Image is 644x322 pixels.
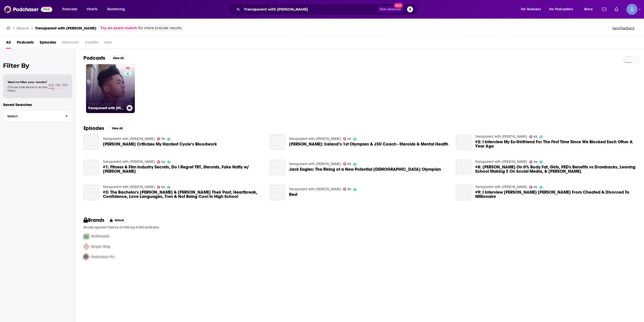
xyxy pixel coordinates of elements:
[157,160,165,163] a: 50
[35,26,96,30] h3: Trensparent with [PERSON_NAME]
[242,5,378,13] input: Search podcasts, credits, & more...
[86,64,135,113] a: 50Trensparent with [PERSON_NAME]
[82,231,91,241] img: First Pro Logo
[108,125,126,131] button: View All
[475,160,527,164] a: Trensparent with Nyle Nayga
[124,66,132,70] a: 50
[289,187,341,191] a: Trensparent with Nyle Nayga
[157,186,165,189] a: 50
[475,165,636,173] a: #8: Sean Adams On 0% Body Fat, Girls, PED's Benefits vs Drawbacks, Leaving School Making $ On Soc...
[347,138,351,140] span: 50
[104,5,132,13] button: open menu
[59,5,84,13] button: open menu
[82,252,91,262] img: Third Pro Logo
[6,38,11,49] a: All
[87,6,97,13] span: Charts
[534,136,537,138] span: 50
[157,137,165,140] a: 50
[270,160,285,175] a: Jack Eagles: The Rising of a New Potential 22y/o Olympian
[161,161,165,163] span: 50
[103,142,217,146] span: [PERSON_NAME] Criticizes My Hardest Cycle’s Bloodwork
[17,26,29,30] h3: Search
[84,217,104,223] h2: Brands
[517,5,547,13] button: open menu
[84,160,99,175] a: #1: Fitness & Film Industry Secrets, Do I Regret TRT, Steroids, Fake Natty w/ Nathan Brooks
[534,186,537,188] span: 50
[289,137,341,141] a: Trensparent with Nyle Nayga
[62,6,77,13] span: Podcasts
[289,167,441,171] a: Jack Eagles: The Rising of a New Potential 22y/o Olympian
[85,38,98,49] span: Credits
[103,165,264,173] span: #1: Fitness & Film Industry Secrets, Do I Regret TRT, Steroids, Fake Natty w/ [PERSON_NAME]
[549,6,573,13] span: For Podcasters
[343,188,351,191] a: 50
[103,165,264,173] a: #1: Fitness & Film Industry Secrets, Do I Regret TRT, Steroids, Fake Natty w/ Nathan Brooks
[475,165,636,173] span: #8: [PERSON_NAME] On 0% Body Fat, Girls, PED's Benefits vs Drawbacks, Leaving School Making $ On ...
[347,163,351,165] span: 50
[600,5,609,14] a: Show notifications dropdown
[84,185,99,200] a: #3: The Bachelor's Aaron & James Spill Their Past, Heartbreak, Confidence, Love Languages, Tren &...
[161,138,165,140] span: 50
[378,6,403,12] button: Open AdvancedNew
[289,167,441,171] span: Jack Eagles: The Rising of a New Potential [DEMOGRAPHIC_DATA] Olympian
[456,160,471,175] a: #8: Sean Adams On 0% Body Fat, Girls, PED's Benefits vs Drawbacks, Leaving School Making $ On Soc...
[584,6,593,13] span: More
[347,188,351,190] span: 50
[40,38,56,49] a: Episodes
[62,38,79,49] span: Networks
[103,185,155,189] a: Trensparent with Nyle Nayga
[475,190,636,199] span: #9: I Interview [PERSON_NAME] [PERSON_NAME] From Cheated & Divorced To Millionaire
[534,161,537,163] span: 50
[626,4,637,15] img: User Profile
[8,85,47,92] span: Choose a tab above to access filters.
[289,142,448,146] span: [PERSON_NAME]: Ireland’s 1st Olympian & J3U Coach - Steroids & Mental Health
[84,125,126,131] a: EpisodesView All
[4,5,52,14] img: Podchaser - Follow, Share and Rate Podcasts
[611,26,636,30] button: Send feedback
[394,3,403,8] span: New
[289,192,297,197] a: Rest
[270,134,285,150] a: Darren Farrell: Ireland’s 1st Olympian & J3U Coach - Steroids & Mental Health
[380,8,401,11] span: Open Advanced
[3,111,72,122] button: Select
[17,38,34,49] a: Podcasts
[529,135,537,138] a: 50
[161,186,165,188] span: 50
[84,125,104,131] h2: Episodes
[529,186,537,189] a: 50
[456,185,471,200] a: #9: I Interview Lil Sis Rebecca Benedict From Cheated & Divorced To Millionaire
[475,134,527,139] a: Trensparent with Nyle Nayga
[475,140,636,148] span: #2: I Interview My Ex-Girlfriend For The First Time Since We Blocked Each Other A Year Ago
[475,190,636,199] a: #9: I Interview Lil Sis Rebecca Benedict From Cheated & Divorced To Millionaire
[289,142,448,146] a: Darren Farrell: Ireland’s 1st Olympian & J3U Coach - Steroids & Mental Health
[103,137,155,141] a: Trensparent with Nyle Nayga
[3,115,61,118] span: Select
[3,102,72,107] p: Saved Searches
[84,134,99,150] a: Dr. Veyna Criticizes My Hardest Cycle’s Bloodwork
[546,5,581,13] button: open menu
[100,25,137,31] a: Try an exact match
[613,5,620,14] a: Show notifications dropdown
[103,160,155,164] a: Trensparent with Nyle Nayga
[529,160,537,163] a: 50
[84,225,636,229] p: Access sponsor history on the top 5,000 podcasts.
[104,38,112,49] span: Lists
[84,55,127,61] a: PodcastsView All
[106,217,128,223] button: Unlock
[82,241,91,252] img: Second Pro Logo
[270,185,285,200] a: Rest
[3,62,72,69] h2: Filter By
[521,6,541,13] span: For Business
[343,137,351,140] a: 50
[109,55,127,61] button: View All
[233,4,422,15] div: Search podcasts, credits, & more...
[91,244,110,249] span: Burger King
[343,162,351,165] a: 50
[83,5,100,13] a: Charts
[84,55,105,61] h2: Podcasts
[456,134,471,150] a: #2: I Interview My Ex-Girlfriend For The First Time Since We Blocked Each Other A Year Ago
[126,66,130,71] span: 50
